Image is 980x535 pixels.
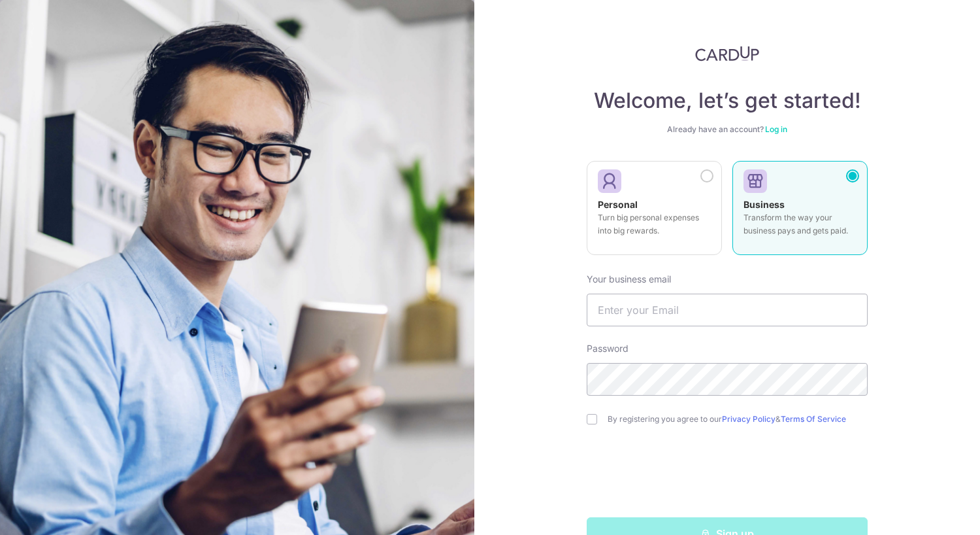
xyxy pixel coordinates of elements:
div: Already have an account? [587,124,868,135]
strong: Business [743,199,785,210]
img: CardUp Logo [695,46,759,61]
a: Terms Of Service [781,414,846,424]
strong: Personal [598,199,638,210]
iframe: reCAPTCHA [628,451,826,502]
input: Enter your Email [587,294,868,326]
a: Log in [765,124,787,134]
a: Business Transform the way your business pays and gets paid. [732,161,868,263]
p: Transform the way your business pays and gets paid. [743,211,857,237]
h4: Welcome, let’s get started! [587,88,868,114]
a: Personal Turn big personal expenses into big rewards. [587,161,722,263]
label: By registering you agree to our & [608,414,868,424]
label: Password [587,342,629,355]
a: Privacy Policy [722,414,776,424]
p: Turn big personal expenses into big rewards. [598,211,711,237]
label: Your business email [587,273,671,286]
